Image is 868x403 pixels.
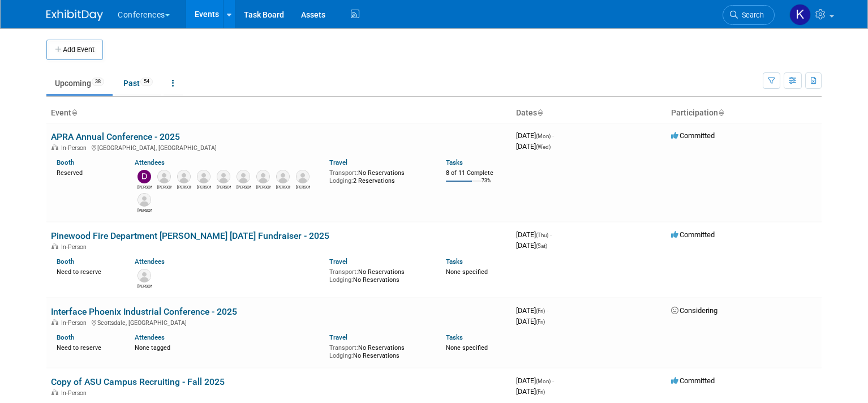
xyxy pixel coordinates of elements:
a: Upcoming38 [46,72,113,94]
a: Travel [329,158,347,166]
div: Scottsdale, [GEOGRAPHIC_DATA] [51,318,507,327]
div: Chris Brown [137,282,152,289]
div: Reserved [57,167,118,177]
div: Lucy Yang [296,183,310,190]
th: Participation [667,104,822,123]
img: Chris Brown [137,269,151,282]
a: Booth [57,258,74,265]
span: Lodging: [329,276,353,284]
a: Pinewood Fire Department [PERSON_NAME] [DATE] Fundraiser - 2025 [51,230,329,241]
div: [GEOGRAPHIC_DATA], [GEOGRAPHIC_DATA] [51,143,507,152]
span: - [552,131,554,140]
img: Thomas Gordon [256,170,270,183]
span: (Fri) [536,389,545,395]
span: (Mon) [536,378,551,384]
th: Event [46,104,512,123]
span: Committed [671,230,715,239]
a: Sort by Event Name [71,108,77,117]
span: (Sat) [536,243,547,249]
a: Tasks [446,158,463,166]
img: Darin Bailey [137,193,151,207]
img: Kenny Shepherd [217,170,230,183]
div: Diane Arabia [137,183,152,190]
span: Considering [671,306,717,315]
span: [DATE] [516,241,547,250]
a: Copy of ASU Campus Recruiting - Fall 2025 [51,376,225,387]
span: [DATE] [516,230,552,239]
a: Sort by Start Date [537,108,543,117]
span: 38 [92,78,104,86]
img: In-Person Event [51,243,58,249]
img: Diane Arabia [137,170,151,183]
span: [DATE] [516,387,545,396]
span: In-Person [61,144,90,152]
span: [DATE] [516,317,545,325]
span: [DATE] [516,131,554,140]
a: Tasks [446,258,463,265]
div: None tagged [135,342,321,352]
th: Dates [512,104,667,123]
a: APRA Annual Conference - 2025 [51,131,180,142]
span: (Thu) [536,232,548,238]
img: In-Person Event [51,144,58,150]
a: Past54 [115,72,161,94]
div: Need to reserve [57,342,118,352]
span: In-Person [61,389,90,397]
a: Attendees [135,333,165,341]
a: Booth [57,333,74,341]
div: Need to reserve [57,266,118,276]
span: In-Person [61,243,90,251]
img: Lucy Yang [296,170,310,183]
button: Add Event [46,40,103,60]
img: James Crean [157,170,171,183]
img: ExhibitDay [46,10,103,21]
td: 73% [482,178,491,193]
span: [DATE] [516,376,554,385]
a: Travel [329,258,347,265]
a: Search [723,5,775,25]
div: No Reservations 2 Reservations [329,167,429,185]
span: Search [738,11,764,19]
a: Booth [57,158,74,166]
img: David Laughlin [197,170,210,183]
a: Tasks [446,333,463,341]
span: - [550,230,552,239]
span: [DATE] [516,306,548,315]
span: Committed [671,376,715,385]
div: Mike Ploeger [237,183,251,190]
div: David Laughlin [197,183,211,190]
span: (Fri) [536,319,545,325]
div: No Reservations No Reservations [329,342,429,359]
img: In-Person Event [51,389,58,395]
img: Kathryn Nejdl [789,4,811,25]
span: Transport: [329,268,358,276]
img: In-Person Event [51,319,58,325]
div: Cory Henke [276,183,290,190]
a: Sort by Participation Type [718,108,724,117]
div: Thomas Gordon [256,183,270,190]
a: Travel [329,333,347,341]
span: Lodging: [329,352,353,359]
img: Brett Elsasser [177,170,191,183]
div: James Crean [157,183,171,190]
a: Attendees [135,258,165,265]
a: Attendees [135,158,165,166]
div: No Reservations No Reservations [329,266,429,284]
span: In-Person [61,319,90,327]
span: (Mon) [536,133,551,139]
span: (Fri) [536,308,545,314]
a: Interface Phoenix Industrial Conference - 2025 [51,306,237,317]
span: - [547,306,548,315]
span: None specified [446,344,488,351]
div: Darin Bailey [137,207,152,213]
span: None specified [446,268,488,276]
img: Mike Ploeger [237,170,250,183]
span: 54 [140,78,153,86]
img: Cory Henke [276,170,290,183]
div: Brett Elsasser [177,183,191,190]
span: - [552,376,554,385]
div: Kenny Shepherd [217,183,231,190]
span: Transport: [329,169,358,177]
span: (Wed) [536,144,551,150]
div: 8 of 11 Complete [446,169,507,177]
